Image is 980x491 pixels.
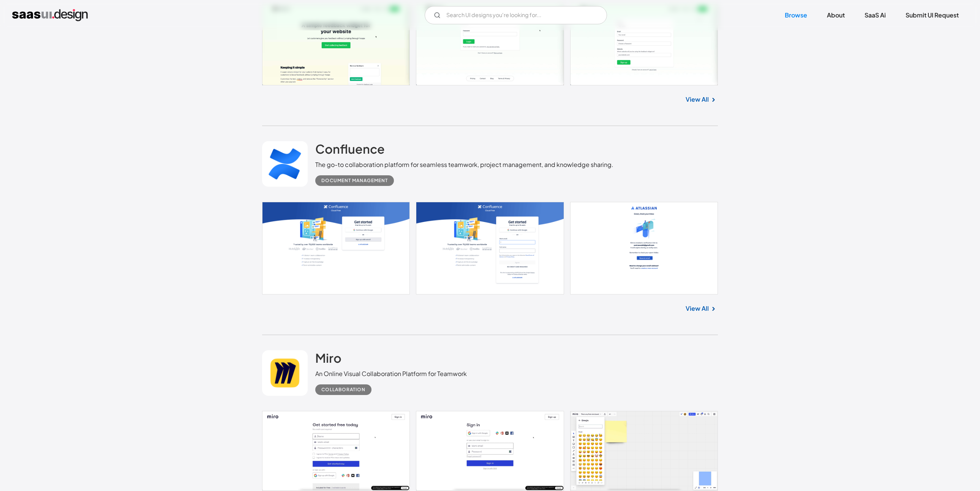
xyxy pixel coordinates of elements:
a: Browse [776,7,816,24]
a: Submit UI Request [896,7,968,24]
h2: Miro [315,350,341,365]
form: Email Form [425,6,607,24]
div: Document Management [321,176,388,185]
a: Confluence [315,141,385,160]
div: The go-to collaboration platform for seamless teamwork, project management, and knowledge sharing. [315,160,613,169]
input: Search UI designs you're looking for... [425,6,607,24]
h2: Confluence [315,141,385,156]
a: View All [686,304,709,313]
a: About [818,7,854,24]
div: Collaboration [321,385,365,394]
div: An Online Visual Collaboration Platform for Teamwork [315,369,467,378]
a: View All [686,95,709,104]
a: Miro [315,350,341,369]
a: SaaS Ai [855,7,895,24]
a: home [12,9,88,21]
